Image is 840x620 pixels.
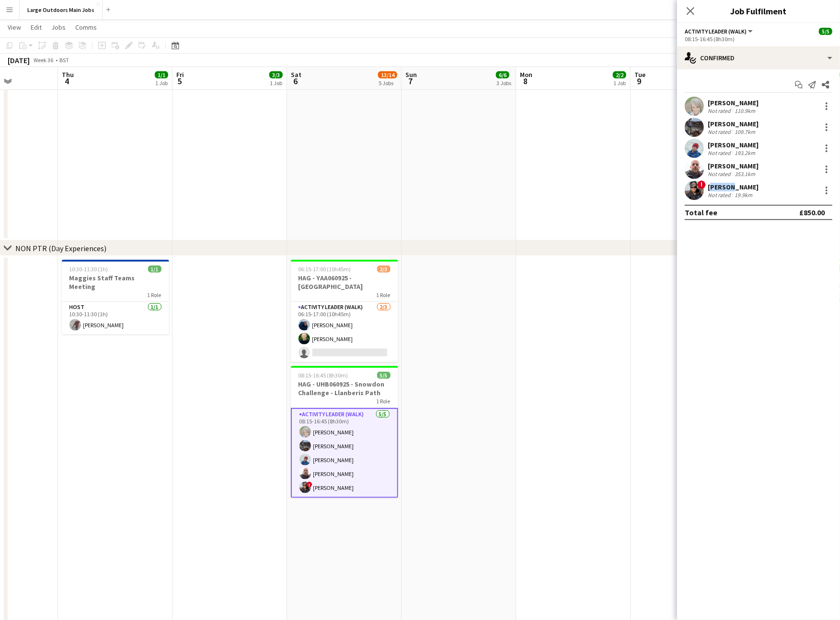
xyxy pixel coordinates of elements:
[269,71,283,78] span: 3/3
[733,128,757,135] div: 109.7km
[155,79,168,87] div: 1 Job
[62,260,169,334] app-job-card: 10:30-11:30 (1h)1/1Maggies Staff Teams Meeting1 RoleHost1/110:30-11:30 (1h)[PERSON_NAME]
[520,70,532,79] span: Mon
[20,0,103,19] button: Large Outdoors Main Jobs
[377,398,391,405] span: 1 Role
[733,107,757,114] div: 110.9km
[518,76,532,87] span: 8
[733,149,757,156] div: 193.2km
[685,208,717,217] div: Total fee
[819,28,832,35] span: 5/5
[708,149,733,156] div: Not rated
[4,21,25,33] a: View
[32,56,56,64] span: Week 36
[685,35,832,43] div: 08:15-16:45 (8h30m)
[291,302,398,362] app-card-role: Activity Leader (Walk)2/306:15-17:00 (10h45m)[PERSON_NAME][PERSON_NAME]
[708,191,733,199] div: Not rated
[8,55,30,65] div: [DATE]
[708,162,759,170] div: [PERSON_NAME]
[270,79,282,87] div: 1 Job
[62,274,169,291] h3: Maggies Staff Teams Meeting
[71,21,101,33] a: Comms
[377,372,391,379] span: 5/5
[8,23,21,32] span: View
[733,191,754,199] div: 19.9km
[799,208,825,217] div: £850.00
[697,180,706,189] span: !
[377,291,391,299] span: 1 Role
[155,71,168,78] span: 1/1
[289,76,301,87] span: 6
[148,266,161,273] span: 1/1
[404,76,417,87] span: 7
[708,120,759,128] div: [PERSON_NAME]
[708,141,759,149] div: [PERSON_NAME]
[31,23,42,32] span: Edit
[496,71,509,78] span: 6/6
[291,366,398,498] app-job-card: 08:15-16:45 (8h30m)5/5HAG - UHB060925 - Snowdon Challenge - Llanberis Path1 RoleActivity Leader (...
[613,79,626,87] div: 1 Job
[379,79,397,87] div: 5 Jobs
[148,291,161,299] span: 1 Role
[307,482,312,487] span: !
[708,170,733,177] div: Not rated
[60,76,74,87] span: 4
[677,46,840,69] div: Confirmed
[69,266,108,273] span: 10:30-11:30 (1h)
[15,244,106,253] div: NON PTR (Day Experiences)
[633,76,645,87] span: 9
[377,266,391,273] span: 2/3
[62,302,169,334] app-card-role: Host1/110:30-11:30 (1h)[PERSON_NAME]
[708,128,733,135] div: Not rated
[176,70,184,79] span: Fri
[59,56,69,64] div: BST
[62,70,74,79] span: Thu
[685,28,754,35] button: Activity Leader (Walk)
[291,408,398,498] app-card-role: Activity Leader (Walk)5/508:15-16:45 (8h30m)[PERSON_NAME][PERSON_NAME][PERSON_NAME][PERSON_NAME]!...
[405,70,417,79] span: Sun
[677,5,840,17] h3: Job Fulfilment
[291,260,398,362] app-job-card: 06:15-17:00 (10h45m)2/3HAG - YAA060925 - [GEOGRAPHIC_DATA]1 RoleActivity Leader (Walk)2/306:15-17...
[733,170,757,177] div: 353.1km
[175,76,184,87] span: 5
[634,70,645,79] span: Tue
[51,23,66,32] span: Jobs
[708,99,759,107] div: [PERSON_NAME]
[708,183,759,191] div: [PERSON_NAME]
[75,23,97,32] span: Comms
[291,274,398,291] h3: HAG - YAA060925 - [GEOGRAPHIC_DATA]
[613,71,626,78] span: 2/2
[291,70,301,79] span: Sat
[27,21,46,33] a: Edit
[299,372,348,379] span: 08:15-16:45 (8h30m)
[378,71,397,78] span: 13/14
[708,107,733,114] div: Not rated
[291,380,398,397] h3: HAG - UHB060925 - Snowdon Challenge - Llanberis Path
[47,21,69,33] a: Jobs
[299,266,351,273] span: 06:15-17:00 (10h45m)
[685,28,747,35] span: Activity Leader (Walk)
[496,79,511,87] div: 3 Jobs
